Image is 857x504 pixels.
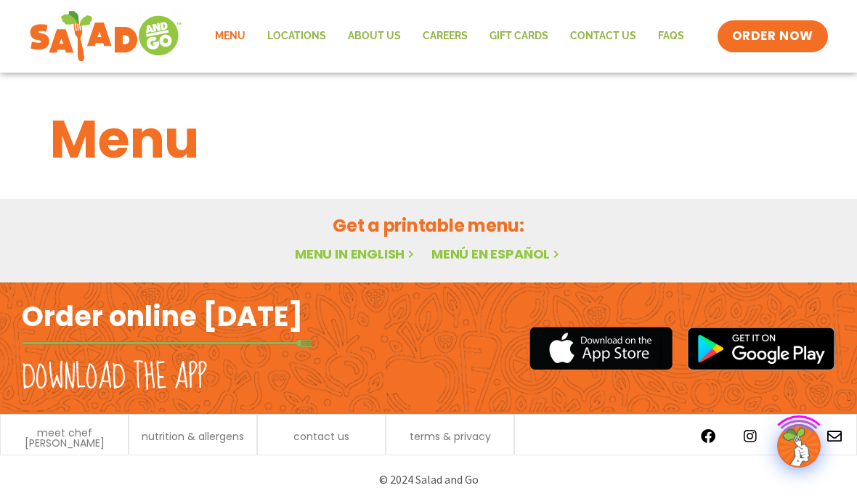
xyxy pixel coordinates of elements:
[22,357,207,398] h2: Download the app
[412,20,479,53] a: Careers
[337,20,412,53] a: About Us
[8,428,121,448] a: meet chef [PERSON_NAME]
[293,431,349,442] a: contact us
[479,20,559,53] a: GIFT CARDS
[22,470,835,489] p: © 2024 Salad and Go
[50,213,807,238] h2: Get a printable menu:
[559,20,647,53] a: Contact Us
[204,20,695,53] nav: Menu
[22,339,312,347] img: fork
[718,20,828,52] a: ORDER NOW
[687,327,835,370] img: google_play
[204,20,256,53] a: Menu
[29,7,182,65] img: new-SAG-logo-768×292
[529,325,673,372] img: appstore
[22,298,303,334] h2: Order online [DATE]
[50,100,807,179] h1: Menu
[732,28,813,45] span: ORDER NOW
[410,431,491,442] a: terms & privacy
[295,245,417,263] a: Menu in English
[431,245,562,263] a: Menú en español
[142,431,244,442] a: nutrition & allergens
[256,20,337,53] a: Locations
[647,20,695,53] a: FAQs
